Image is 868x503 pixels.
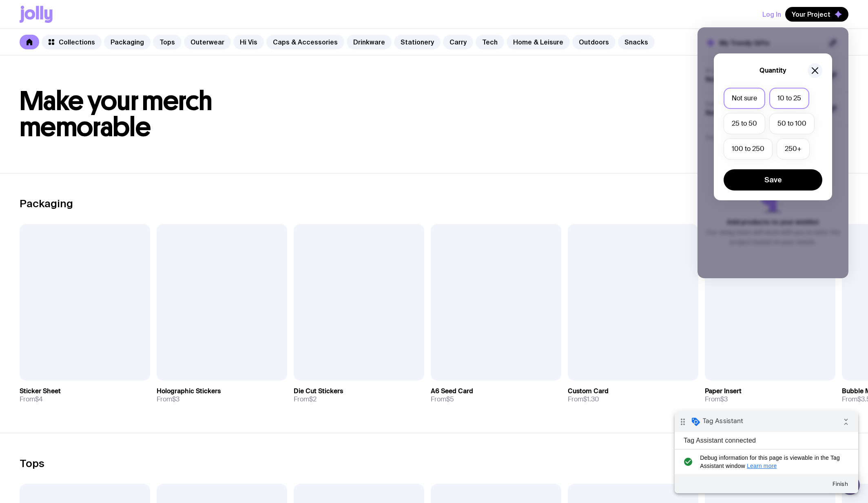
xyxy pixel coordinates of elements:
[20,395,43,403] span: From
[157,381,287,410] a: Holographic StickersFrom$3
[724,169,822,191] button: Save
[568,381,698,410] a: Custom CardFrom$1.30
[705,387,742,395] h3: Paper Insert
[446,395,454,403] span: $5
[20,85,213,143] span: Make your merch memorable
[28,5,69,13] span: Tag Assistant
[20,387,61,395] h3: Sticker Sheet
[309,395,317,403] span: $2
[568,387,609,395] h3: Custom Card
[151,65,180,80] button: Finish
[294,381,424,410] a: Die Cut StickersFrom$2
[153,35,182,49] a: Tops
[431,387,473,395] h3: A6 Seed Card
[266,35,344,49] a: Caps & Accessories
[25,42,170,58] span: Debug information for this page is viewable in the Tag Assistant window
[294,387,343,395] h3: Die Cut Stickers
[769,88,809,109] label: 10 to 25
[769,113,815,134] label: 50 to 100
[42,35,102,49] a: Collections
[724,88,765,109] label: Not sure
[443,35,473,49] a: Carry
[792,10,830,18] span: Your Project
[777,138,810,160] label: 250+
[785,7,848,22] button: Your Project
[583,395,599,403] span: $1.30
[347,35,392,49] a: Drinkware
[163,2,179,18] i: Collapse debug badge
[157,387,221,395] h3: Holographic Stickers
[720,395,728,403] span: $3
[431,381,561,410] a: A6 Seed CardFrom$5
[59,38,95,46] span: Collections
[572,35,616,49] a: Outdoors
[20,381,150,410] a: Sticker SheetFrom$4
[724,138,773,160] label: 100 to 250
[762,7,781,22] button: Log In
[184,35,231,49] a: Outerwear
[568,395,599,403] span: From
[172,395,179,403] span: $3
[35,395,43,403] span: $4
[157,395,179,403] span: From
[7,42,20,58] i: check_circle
[724,113,765,134] label: 25 to 50
[294,395,317,403] span: From
[759,66,786,75] h5: Quantity
[104,35,151,49] a: Packaging
[394,35,441,49] a: Stationery
[20,197,73,210] h2: Packaging
[705,381,835,410] a: Paper InsertFrom$3
[72,51,102,58] a: Learn more
[618,35,655,49] a: Snacks
[20,457,44,470] h2: Tops
[233,35,264,49] a: Hi Vis
[507,35,570,49] a: Home & Leisure
[476,35,504,49] a: Tech
[705,395,728,403] span: From
[431,395,454,403] span: From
